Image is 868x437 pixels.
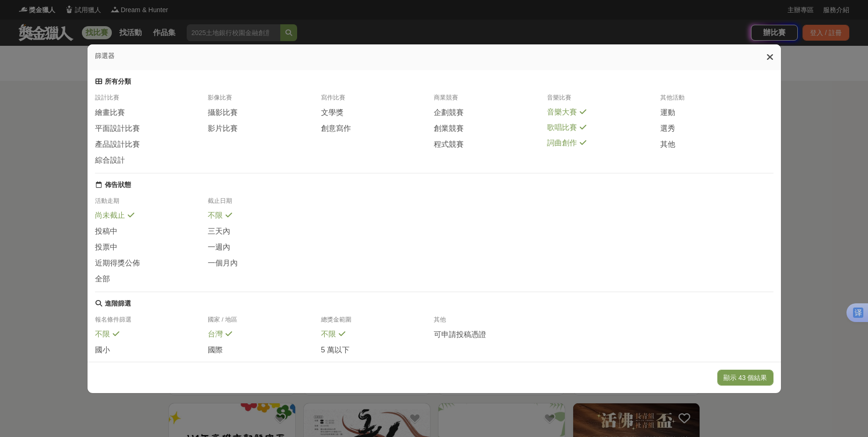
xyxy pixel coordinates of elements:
[95,124,140,134] span: 平面設計比賽
[95,258,140,268] span: 近期得獎公佈
[105,181,131,189] div: 佈告狀態
[208,315,321,330] div: 國家 / 地區
[95,211,125,221] span: 尚未截止
[321,345,350,355] span: 5 萬以下
[95,315,208,330] div: 報名條件篩選
[547,93,660,107] div: 音樂比賽
[95,227,117,236] span: 投稿中
[95,345,110,355] span: 國小
[434,315,547,330] div: 其他
[660,93,773,107] div: 其他活動
[95,93,208,107] div: 設計比賽
[547,123,577,133] span: 歌唱比賽
[208,93,321,107] div: 影像比賽
[547,107,577,117] span: 音樂大賽
[321,330,336,339] span: 不限
[208,243,230,252] span: 一週內
[208,124,238,134] span: 影片比賽
[547,138,577,148] span: 詞曲創作
[434,108,464,118] span: 企劃競賽
[208,227,230,236] span: 三天內
[321,108,343,118] span: 文學獎
[660,124,675,134] span: 選秀
[321,93,434,107] div: 寫作比賽
[95,243,117,252] span: 投票中
[321,315,434,330] div: 總獎金範圍
[95,156,125,165] span: 綜合設計
[95,274,110,284] span: 全部
[660,140,675,150] span: 其他
[434,140,464,150] span: 程式競賽
[208,345,223,355] span: 國際
[208,197,321,211] div: 截止日期
[95,52,115,59] span: 篩選器
[95,197,208,211] div: 活動走期
[208,108,238,118] span: 攝影比賽
[95,140,140,150] span: 產品設計比賽
[321,124,351,134] span: 創意寫作
[208,258,238,268] span: 一個月內
[95,108,125,118] span: 繪畫比賽
[434,124,464,134] span: 創業競賽
[208,330,223,339] span: 台灣
[105,78,131,86] div: 所有分類
[95,330,110,339] span: 不限
[105,300,131,308] div: 進階篩選
[434,93,547,107] div: 商業競賽
[660,108,675,118] span: 運動
[434,330,486,340] span: 可申請投稿憑證
[208,211,223,221] span: 不限
[717,370,773,386] button: 顯示 43 個結果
